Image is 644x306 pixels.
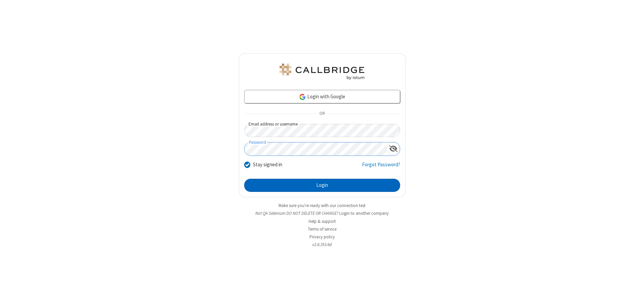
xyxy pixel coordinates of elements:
li: v2.6.353.6d [239,241,406,248]
button: Login to another company [339,210,389,216]
a: Make sure you're ready with our connection test [279,203,365,208]
a: Login with Google [244,90,400,103]
a: Terms of service [308,226,336,232]
a: Help & support [309,218,336,224]
div: Show password [387,142,400,155]
input: Email address or username [244,124,400,137]
input: Password [245,142,387,156]
label: Stay signed in [253,161,282,169]
img: QA Selenium DO NOT DELETE OR CHANGE [278,64,366,80]
li: Not QA Selenium DO NOT DELETE OR CHANGE? [239,210,406,216]
a: Forgot Password? [362,161,400,174]
span: OR [317,109,327,118]
img: google-icon.png [299,93,306,101]
button: Login [244,179,400,192]
a: Privacy policy [310,234,335,240]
